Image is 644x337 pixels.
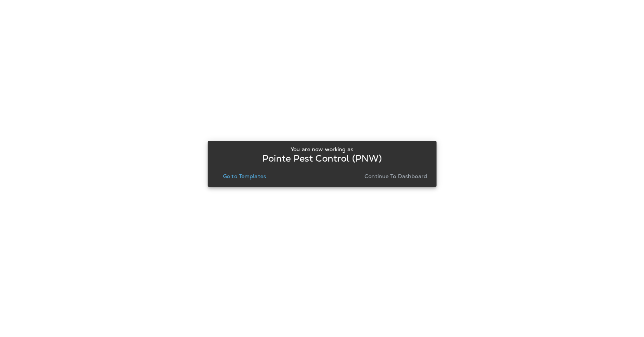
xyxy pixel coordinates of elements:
p: You are now working as [291,146,353,152]
button: Continue to Dashboard [361,171,430,182]
p: Go to Templates [223,173,266,179]
button: Go to Templates [220,171,269,182]
p: Continue to Dashboard [364,173,427,179]
p: Pointe Pest Control (PNW) [262,155,382,162]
